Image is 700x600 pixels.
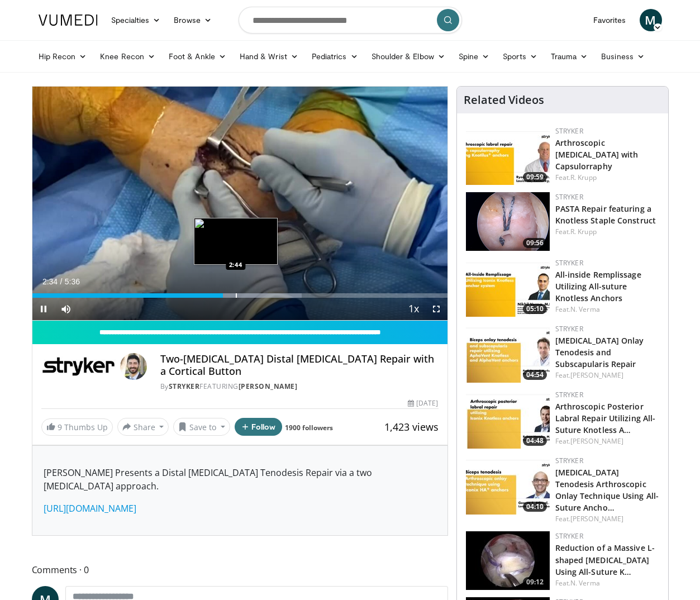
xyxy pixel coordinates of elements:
[555,390,583,399] a: Stryker
[44,502,136,515] a: [URL][DOMAIN_NAME]
[555,173,659,183] div: Feat.
[39,15,98,26] img: VuMedi Logo
[555,514,659,524] div: Feat.
[555,436,659,446] div: Feat.
[555,531,583,541] a: Stryker
[466,531,550,590] img: 16e0862d-dfc8-4e5d-942e-77f3ecacd95c.150x105_q85_crop-smart_upscale.jpg
[194,218,278,265] img: image.jpeg
[466,390,550,449] a: 04:48
[555,335,644,369] a: [MEDICAL_DATA] Onlay Tenodesis and Subscapularis Repair
[235,418,283,436] button: Follow
[555,542,655,577] a: Reduction of a Massive L-shaped [MEDICAL_DATA] Using All-Suture K…
[160,382,439,392] div: By FEATURING
[55,298,77,320] button: Mute
[160,353,439,377] h4: Two-[MEDICAL_DATA] Distal [MEDICAL_DATA] Repair with a Cortical Button
[162,45,233,68] a: Foot & Ankle
[173,418,230,436] button: Save to
[640,9,662,31] a: M
[93,45,162,68] a: Knee Recon
[32,293,447,298] div: Progress Bar
[425,298,447,320] button: Fullscreen
[555,258,583,268] a: Stryker
[403,298,425,320] button: Playback Rate
[523,304,547,314] span: 05:10
[466,126,550,185] a: 09:59
[58,422,62,432] span: 9
[555,456,583,465] a: Stryker
[365,45,452,68] a: Shoulder & Elbow
[570,304,600,314] a: N. Verma
[233,45,305,68] a: Hand & Wrist
[555,269,641,303] a: All-inside Remplissage Utilizing All-suture Knotless Anchors
[555,324,583,334] a: Stryker
[32,45,94,68] a: Hip Recon
[570,370,623,380] a: [PERSON_NAME]
[555,126,583,136] a: Stryker
[496,45,544,68] a: Sports
[104,9,168,31] a: Specialties
[555,227,659,237] div: Feat.
[239,382,298,391] a: [PERSON_NAME]
[466,258,550,317] a: 05:10
[570,227,597,236] a: R. Krupp
[466,192,550,251] img: 84acc7eb-cb93-455a-a344-5c35427a46c1.png.150x105_q85_crop-smart_upscale.png
[384,420,439,434] span: 1,423 views
[523,502,547,512] span: 04:10
[570,578,600,588] a: N. Verma
[239,7,462,34] input: Search topics, interventions
[466,126,550,185] img: c8a3b2cc-5bd4-4878-862c-e86fdf4d853b.150x105_q85_crop-smart_upscale.jpg
[120,353,147,380] img: Avatar
[169,382,200,391] a: Stryker
[32,298,55,320] button: Pause
[523,172,547,182] span: 09:59
[555,192,583,202] a: Stryker
[523,238,547,248] span: 09:56
[570,173,597,182] a: R. Krupp
[555,401,656,435] a: Arthroscopic Posterior Labral Repair Utilizing All-Suture Knotless A…
[570,436,623,446] a: [PERSON_NAME]
[117,418,169,436] button: Share
[555,304,659,315] div: Feat.
[466,531,550,590] a: 09:12
[408,398,438,408] div: [DATE]
[466,390,550,449] img: d2f6a426-04ef-449f-8186-4ca5fc42937c.150x105_q85_crop-smart_upscale.jpg
[466,456,550,515] a: 04:10
[523,436,547,446] span: 04:48
[41,353,116,380] img: Stryker
[570,514,623,523] a: [PERSON_NAME]
[466,324,550,383] a: 04:54
[32,563,448,577] span: Comments 0
[60,277,63,286] span: /
[32,87,447,321] video-js: Video Player
[555,370,659,380] div: Feat.
[555,467,659,513] a: [MEDICAL_DATA] Tenodesis Arthroscopic Onlay Technique Using All-Suture Ancho…
[305,45,365,68] a: Pediatrics
[555,203,656,226] a: PASTA Repair featuring a Knotless Staple Construct
[555,137,639,172] a: Arthroscopic [MEDICAL_DATA] with Capsulorraphy
[452,45,496,68] a: Spine
[466,324,550,383] img: f0e53f01-d5db-4f12-81ed-ecc49cba6117.150x105_q85_crop-smart_upscale.jpg
[41,418,113,436] a: 9 Thumbs Up
[65,277,80,286] span: 5:36
[285,423,333,432] a: 1900 followers
[587,9,633,31] a: Favorites
[594,45,651,68] a: Business
[466,258,550,317] img: 0dbaa052-54c8-49be-8279-c70a6c51c0f9.150x105_q85_crop-smart_upscale.jpg
[42,277,58,286] span: 2:34
[555,578,659,588] div: Feat.
[464,93,544,107] h4: Related Videos
[544,45,595,68] a: Trauma
[466,192,550,251] a: 09:56
[44,466,436,493] p: [PERSON_NAME] Presents a Distal [MEDICAL_DATA] Tenodesis Repair via a two [MEDICAL_DATA] approach.
[523,370,547,380] span: 04:54
[523,577,547,587] span: 09:12
[167,9,218,31] a: Browse
[466,456,550,515] img: dd3c9599-9b8f-4523-a967-19256dd67964.150x105_q85_crop-smart_upscale.jpg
